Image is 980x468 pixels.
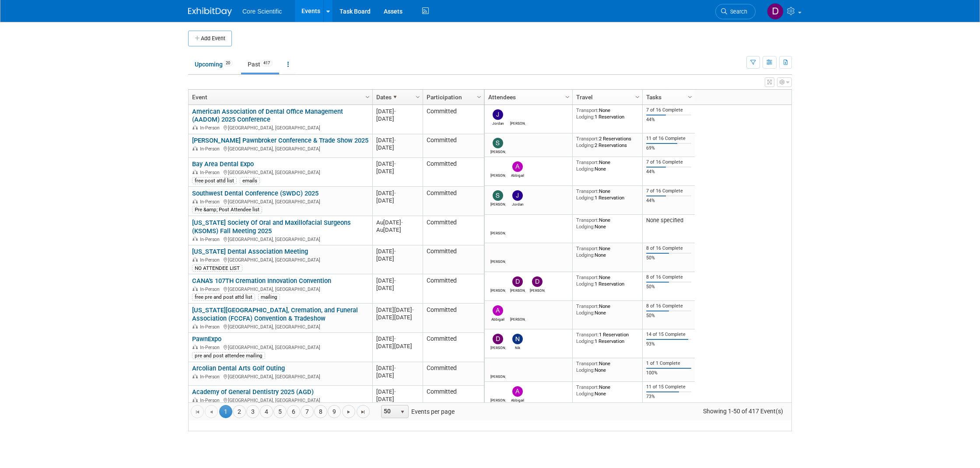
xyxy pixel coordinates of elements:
div: [GEOGRAPHIC_DATA], [GEOGRAPHIC_DATA] [192,373,368,380]
div: [DATE] [376,108,419,115]
div: 44% [646,117,692,123]
span: Transport: [576,136,599,142]
div: Sam Robinson [490,148,506,154]
span: Transport: [576,107,599,113]
a: Column Settings [475,90,484,103]
div: [DATE] [376,284,419,292]
a: Upcoming20 [188,56,239,73]
div: [DATE] [376,168,419,175]
td: Committed [423,304,484,333]
span: Column Settings [476,94,483,101]
div: 44% [646,169,692,175]
span: - [394,190,396,196]
td: Committed [423,105,484,134]
span: In-Person [200,125,222,131]
div: [DATE] [376,255,419,262]
img: derek briordy [512,276,523,287]
span: 417 [261,60,273,66]
div: [GEOGRAPHIC_DATA], [GEOGRAPHIC_DATA] [192,124,368,131]
div: emails [240,177,260,184]
img: In-Person Event [192,125,198,129]
img: Abbigail Belshe [493,305,503,316]
div: [DATE] [376,144,419,151]
div: None specified [646,217,692,224]
a: 2 [233,405,246,418]
div: None None [576,360,639,373]
span: - [394,137,396,143]
img: Sam Robinson [493,138,503,148]
a: [US_STATE] Dental Association Meeting [192,248,308,255]
span: Go to the first page [194,409,201,416]
div: [GEOGRAPHIC_DATA], [GEOGRAPHIC_DATA] [192,396,368,404]
a: Go to the previous page [205,405,218,418]
span: Lodging: [576,391,595,397]
span: Lodging: [576,252,595,258]
a: Column Settings [363,90,373,103]
img: In-Person Event [192,345,198,349]
div: Robert Dittmann [490,258,506,264]
span: In-Person [200,345,222,350]
div: free post attd list [192,177,237,184]
div: 69% [646,145,692,151]
span: Lodging: [576,367,595,373]
span: In-Person [200,170,222,175]
img: In-Person Event [192,257,198,262]
td: Committed [423,216,484,245]
div: [GEOGRAPHIC_DATA], [GEOGRAPHIC_DATA] [192,323,368,330]
div: None 1 Reservation [576,188,639,201]
div: 2 Reservations 2 Reservations [576,136,639,148]
span: Events per page [370,405,463,418]
span: Transport: [576,303,599,309]
div: 14 of 15 Complete [646,332,692,338]
span: - [394,161,396,167]
div: 8 of 16 Complete [646,303,692,309]
td: Committed [423,158,484,187]
div: None None [576,384,639,397]
div: Pre &amp; Post Attendee list [192,206,262,213]
div: derek briordy [510,287,525,293]
a: Column Settings [686,90,695,103]
div: 8 of 16 Complete [646,274,692,280]
div: Abbigail Belshe [510,397,525,402]
span: Lodging: [576,281,595,287]
img: In-Person Event [192,170,198,174]
td: Committed [423,362,484,386]
a: 5 [273,405,287,418]
img: Jordan McCullough [493,109,503,120]
div: None None [576,159,639,172]
div: 50% [646,284,692,290]
div: None None [576,245,639,258]
div: pre and post attendee mailing [192,352,265,359]
span: Lodging: [576,224,595,230]
a: American Association of Dental Office Management (AADOM) 2025 Conference [192,108,343,124]
img: Mike McKenna [493,276,503,287]
span: - [394,365,396,371]
td: Committed [423,386,484,415]
div: James Belshe [490,397,506,402]
div: 1 of 1 Complete [646,360,692,367]
div: Robert Dittmann [490,373,506,379]
a: 8 [314,405,327,418]
div: Mike McKenna [490,287,506,293]
span: Lodging: [576,142,595,148]
div: Dan Boro [490,344,506,350]
div: NO ATTENDEE LIST [192,265,242,272]
span: In-Person [200,257,222,263]
a: Tasks [646,90,689,105]
span: In-Person [200,237,222,242]
span: Transport: [576,159,599,165]
div: 8 of 16 Complete [646,245,692,251]
div: [GEOGRAPHIC_DATA], [GEOGRAPHIC_DATA] [192,168,368,176]
span: Transport: [576,360,599,367]
div: [GEOGRAPHIC_DATA], [GEOGRAPHIC_DATA] [192,145,368,152]
span: In-Person [200,398,222,403]
div: Jordan McCullough [490,120,506,126]
a: Dates [376,90,417,105]
img: Abbigail Belshe [512,161,523,172]
span: Lodging: [576,310,595,316]
div: James Belshe [510,316,525,321]
img: In-Person Event [192,237,198,241]
div: [DATE] [376,197,419,204]
a: 9 [328,405,341,418]
div: [DATE] [376,335,419,342]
